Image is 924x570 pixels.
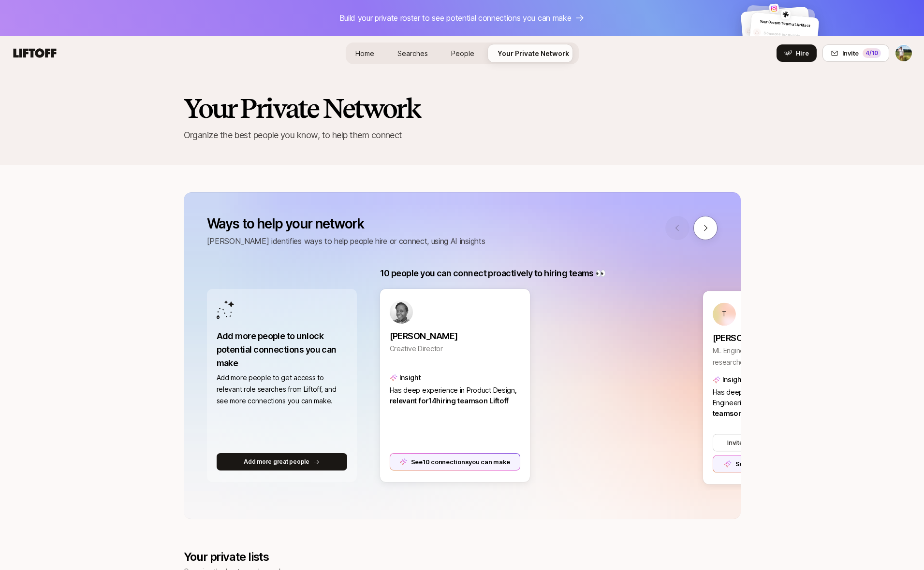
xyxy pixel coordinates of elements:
[217,372,347,407] p: Add more people to get access to relevant role searches from Liftoff, and see more connections yo...
[390,386,517,405] span: , relevant for 14 hiring team s on Liftoff
[443,44,482,62] a: People
[713,326,843,345] a: [PERSON_NAME]
[397,49,428,57] span: Searches
[390,343,520,355] p: Creative Director
[752,28,761,37] img: default-avatar.svg
[390,324,520,343] a: [PERSON_NAME]
[217,329,347,370] p: Add more people to unlock potential connections you can make
[713,434,843,451] button: Invite them to join your network
[390,300,413,324] img: 33f207b1_b18a_494d_993f_6cda6c0df701.jpg
[184,550,296,564] p: Your private lists
[355,49,374,57] span: Home
[796,48,809,58] span: Hire
[863,48,881,58] div: 4 /10
[777,44,817,62] button: Hire
[759,19,810,28] span: Your Dream Team at Artifact
[895,44,912,62] button: Tyler Kieft
[490,44,577,62] a: Your Private Network
[390,385,520,407] p: Has deep experience in Product Design
[348,44,382,62] a: Home
[390,44,436,62] a: Searches
[390,329,520,343] p: [PERSON_NAME]
[713,331,843,345] p: [PERSON_NAME]
[822,44,889,62] button: Invite4/10
[895,45,912,61] img: Tyler Kieft
[339,12,572,24] p: Build your private roster to see potential connections you can make
[207,235,485,247] p: [PERSON_NAME] identifies ways to help people hire or connect, using AI insights
[745,27,753,35] img: default-avatar.svg
[217,453,347,470] button: Add more great people
[713,399,816,418] span: , relevant for 8 hiring team s on Liftoff
[380,267,606,280] p: 10 people you can connect proactively to hiring teams 👀
[842,48,859,58] span: Invite
[722,311,727,317] p: T
[763,30,815,41] p: Someone incredible
[498,49,569,57] span: Your Private Network
[780,9,791,19] img: 8449d47f_5acf_49ef_9f9e_04c873acc53a.jpg
[713,387,843,419] p: Has deep experience in AI/ML Engineering
[451,49,474,57] span: People
[184,128,741,142] p: Organize the best people you know, to help them connect
[713,302,843,326] a: T
[769,3,779,14] img: 7661de7f_06e1_4c69_8654_c3eaf64fb6e4.jpg
[722,374,744,385] p: Insight
[399,372,421,384] p: Insight
[244,457,309,466] p: Add more great people
[207,216,485,231] p: Ways to help your network
[713,345,843,368] p: ML Engineer / Data Scientist | Ex-AI researcher @ UofT | Ex-Co-Founder @ Nox
[184,94,421,123] h2: Your Private Network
